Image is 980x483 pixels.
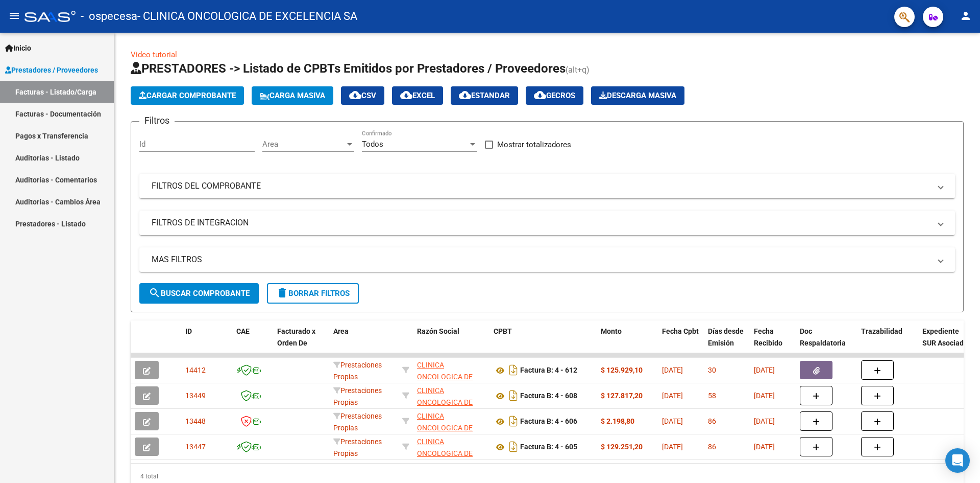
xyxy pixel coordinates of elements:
span: Cargar Comprobante [139,91,236,100]
span: Inicio [5,42,31,54]
mat-icon: cloud_download [349,89,361,101]
span: Todos [362,140,383,149]
datatable-header-cell: Area [329,320,398,365]
button: Gecros [526,86,583,105]
span: PRESTADORES -> Listado de CPBTs Emitidos por Prestadores / Proveedores [131,61,566,76]
i: Descargar documento [507,387,520,404]
span: Prestaciones Propias [333,386,382,406]
app-download-masive: Descarga masiva de comprobantes (adjuntos) [591,86,684,105]
span: Días desde Emisión [708,327,744,347]
span: [DATE] [662,366,683,374]
span: Area [333,327,349,335]
span: Prestaciones Propias [333,412,382,432]
datatable-header-cell: Razón Social [413,320,489,365]
span: 13449 [185,392,206,400]
span: Doc Respaldatoria [800,327,846,347]
mat-icon: delete [276,287,288,299]
span: Expediente SUR Asociado [922,327,968,347]
span: [DATE] [662,392,683,400]
span: 13447 [185,443,206,451]
div: Open Intercom Messenger [945,448,970,473]
mat-panel-title: FILTROS DE INTEGRACION [152,217,930,228]
span: ID [185,327,192,335]
span: CLINICA ONCOLOGICA DE EXCELENCIA SA [417,438,473,469]
strong: $ 129.251,20 [601,443,643,451]
span: Estandar [459,91,510,100]
div: 30688380967 [417,410,485,432]
span: Mostrar totalizadores [497,139,571,151]
strong: Factura B: 4 - 608 [520,392,577,400]
div: 30688380967 [417,385,485,406]
mat-icon: cloud_download [534,89,546,101]
mat-panel-title: FILTROS DEL COMPROBANTE [152,180,930,192]
datatable-header-cell: CAE [232,320,273,365]
i: Descargar documento [507,439,520,455]
div: 30688380967 [417,359,485,381]
button: Cargar Comprobante [131,86,244,105]
span: [DATE] [662,443,683,451]
strong: $ 2.198,80 [601,417,634,425]
span: Fecha Cpbt [662,327,699,335]
span: Carga Masiva [260,91,325,100]
span: 30 [708,366,716,374]
mat-expansion-panel-header: FILTROS DEL COMPROBANTE [139,174,955,198]
span: Prestadores / Proveedores [5,64,98,76]
datatable-header-cell: Trazabilidad [857,320,918,365]
span: Monto [601,327,622,335]
strong: Factura B: 4 - 605 [520,443,577,451]
span: Borrar Filtros [276,289,350,298]
span: [DATE] [754,392,775,400]
a: Video tutorial [131,50,177,59]
mat-icon: person [960,10,972,22]
mat-icon: search [149,287,161,299]
span: 86 [708,417,716,425]
datatable-header-cell: CPBT [489,320,597,365]
span: 86 [708,443,716,451]
button: Carga Masiva [252,86,333,105]
mat-icon: cloud_download [400,89,412,101]
span: - CLINICA ONCOLOGICA DE EXCELENCIA SA [137,5,357,28]
span: [DATE] [754,417,775,425]
span: [DATE] [662,417,683,425]
mat-icon: cloud_download [459,89,471,101]
span: 58 [708,392,716,400]
span: EXCEL [400,91,435,100]
span: CLINICA ONCOLOGICA DE EXCELENCIA SA [417,361,473,393]
div: 30688380967 [417,436,485,457]
strong: $ 125.929,10 [601,366,643,374]
span: 13448 [185,417,206,425]
span: Facturado x Orden De [277,327,315,347]
datatable-header-cell: Expediente SUR Asociado [918,320,974,365]
span: Gecros [534,91,575,100]
datatable-header-cell: Doc Respaldatoria [796,320,857,365]
span: Buscar Comprobante [149,289,250,298]
span: CLINICA ONCOLOGICA DE EXCELENCIA SA [417,386,473,418]
mat-panel-title: MAS FILTROS [152,254,930,265]
button: Buscar Comprobante [139,283,259,304]
i: Descargar documento [507,362,520,378]
span: Razón Social [417,327,459,335]
button: Borrar Filtros [267,283,359,304]
span: [DATE] [754,366,775,374]
span: Area [262,140,345,149]
datatable-header-cell: Fecha Recibido [750,320,796,365]
datatable-header-cell: Fecha Cpbt [658,320,704,365]
span: [DATE] [754,443,775,451]
button: CSV [341,86,384,105]
span: Prestaciones Propias [333,361,382,381]
span: CLINICA ONCOLOGICA DE EXCELENCIA SA [417,412,473,444]
mat-expansion-panel-header: MAS FILTROS [139,247,955,272]
button: Estandar [451,86,518,105]
span: Trazabilidad [861,327,902,335]
datatable-header-cell: Monto [597,320,658,365]
datatable-header-cell: Días desde Emisión [704,320,750,365]
span: CPBT [494,327,512,335]
button: Descarga Masiva [591,86,684,105]
span: (alt+q) [566,65,590,75]
strong: $ 127.817,20 [601,392,643,400]
span: 14412 [185,366,206,374]
button: EXCEL [392,86,443,105]
mat-expansion-panel-header: FILTROS DE INTEGRACION [139,211,955,235]
strong: Factura B: 4 - 606 [520,418,577,426]
span: - ospecesa [81,5,137,28]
